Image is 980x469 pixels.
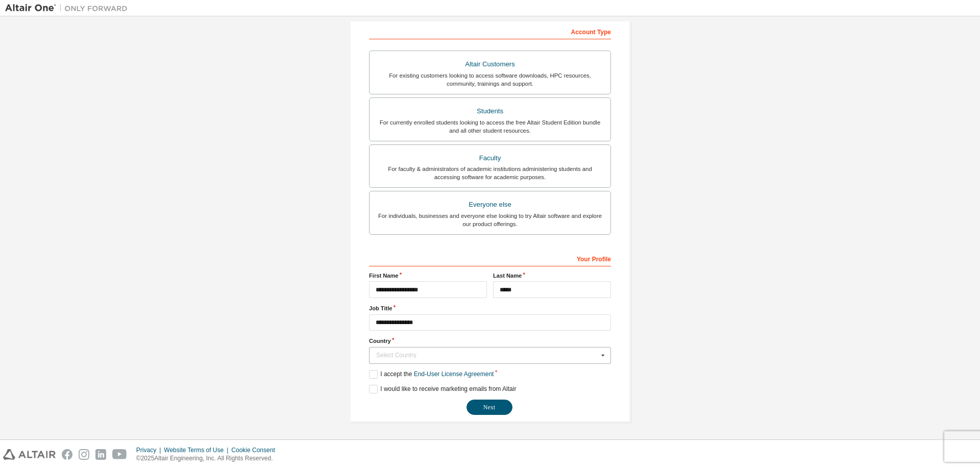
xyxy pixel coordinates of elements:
[376,151,604,165] div: Faculty
[369,385,516,393] label: I would like to receive marketing emails from Altair
[5,3,133,13] img: Altair One
[79,449,89,460] img: instagram.svg
[376,71,604,88] div: For existing customers looking to access software downloads, HPC resources, community, trainings ...
[62,449,72,460] img: facebook.svg
[369,370,494,379] label: I accept the
[376,57,604,71] div: Altair Customers
[376,212,604,228] div: For individuals, businesses and everyone else looking to try Altair software and explore our prod...
[231,446,281,454] div: Cookie Consent
[3,449,56,460] img: altair_logo.svg
[376,352,598,358] div: Select Country
[136,454,281,463] p: © 2025 Altair Engineering, Inc. All Rights Reserved.
[376,118,604,135] div: For currently enrolled students looking to access the free Altair Student Edition bundle and all ...
[369,23,611,39] div: Account Type
[112,449,127,460] img: youtube.svg
[136,446,164,454] div: Privacy
[164,446,231,454] div: Website Terms of Use
[467,400,512,415] button: Next
[376,198,604,212] div: Everyone else
[376,104,604,118] div: Students
[493,271,611,280] label: Last Name
[95,449,106,460] img: linkedin.svg
[369,337,611,345] label: Country
[376,165,604,181] div: For faculty & administrators of academic institutions administering students and accessing softwa...
[369,250,611,266] div: Your Profile
[369,304,611,312] label: Job Title
[369,271,487,280] label: First Name
[414,371,494,378] a: End-User License Agreement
